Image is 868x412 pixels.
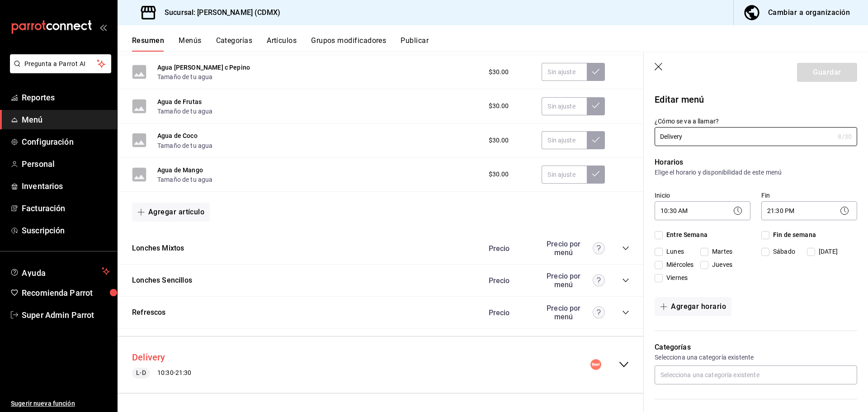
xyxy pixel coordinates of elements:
[542,304,605,321] div: Precio por menú
[768,6,850,19] div: Cambiar a organización
[542,240,605,257] div: Precio por menú
[22,266,98,277] span: Ayuda
[157,97,202,106] button: Agua de Frutas
[22,180,110,192] span: Inventarios
[132,243,184,254] button: Lonches Mixtos
[24,59,97,69] span: Pregunta a Parrot AI
[838,132,852,141] div: 8 /30
[655,353,857,362] p: Selecciona una categoría existente
[6,66,111,75] a: Pregunta a Parrot AI
[622,309,629,316] button: collapse-category-row
[132,308,166,318] button: Refrescos
[663,230,708,240] span: Entre Semana
[157,141,213,150] button: Tamaño de tu agua
[157,166,203,175] button: Agua de Mango
[622,277,629,284] button: collapse-category-row
[22,91,110,104] span: Reportes
[22,114,110,126] span: Menú
[769,230,816,240] span: Fin de semana
[655,342,857,353] p: Categorías
[542,166,587,184] input: Sin ajuste
[11,399,110,408] span: Sugerir nueva función
[157,175,213,184] button: Tamaño de tu agua
[22,136,110,148] span: Configuración
[99,24,107,31] button: open_drawer_menu
[489,67,509,77] span: $30.00
[157,63,250,72] button: Agua [PERSON_NAME] c Pepino
[216,36,253,52] button: Categorías
[401,36,429,52] button: Publicar
[311,36,386,52] button: Grupos modificadores
[815,247,838,256] span: [DATE]
[655,118,857,124] label: ¿Cómo se va a llamar?
[132,351,165,364] button: Delivery
[157,72,213,81] button: Tamaño de tu agua
[655,192,750,199] label: Inicio
[10,54,111,73] button: Pregunta a Parrot AI
[132,36,868,52] div: navigation tabs
[132,275,192,286] button: Lonches Sencillos
[157,107,213,116] button: Tamaño de tu agua
[22,309,110,321] span: Super Admin Parrot
[132,368,149,378] span: L-D
[22,158,110,170] span: Personal
[655,168,857,177] p: Elige el horario y disponibilidad de este menú
[622,245,629,252] button: collapse-category-row
[761,192,857,199] label: Fin
[655,365,857,384] input: Selecciona una categoría existente
[489,101,509,111] span: $30.00
[480,276,538,285] div: Precio
[542,63,587,81] input: Sin ajuste
[480,244,538,253] div: Precio
[663,273,688,283] span: Viernes
[22,202,110,214] span: Facturación
[542,272,605,289] div: Precio por menú
[132,368,191,379] div: 10:30 - 21:30
[761,201,857,220] div: 21:30 PM
[267,36,297,52] button: Artículos
[489,136,509,145] span: $30.00
[542,97,587,115] input: Sin ajuste
[480,308,538,317] div: Precio
[663,247,684,256] span: Lunes
[769,247,795,256] span: Sábado
[132,203,210,222] button: Agregar artículo
[22,224,110,237] span: Suscripción
[655,201,750,220] div: 10:30 AM
[663,260,693,270] span: Miércoles
[708,247,732,256] span: Martes
[489,170,509,179] span: $30.00
[22,287,110,299] span: Recomienda Parrot
[157,131,198,140] button: Agua de Coco
[179,36,201,52] button: Menús
[542,131,587,149] input: Sin ajuste
[132,36,164,52] button: Resumen
[655,93,857,106] p: Editar menú
[708,260,732,270] span: Jueves
[655,157,857,168] p: Horarios
[157,7,280,18] h3: Sucursal: [PERSON_NAME] (CDMX)
[118,344,644,386] div: collapse-menu-row
[655,297,731,316] button: Agregar horario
